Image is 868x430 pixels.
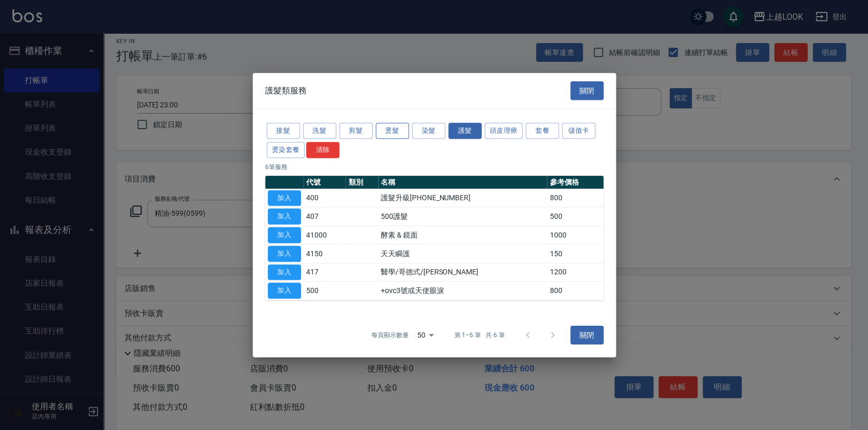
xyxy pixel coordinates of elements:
th: 名稱 [378,175,547,189]
button: 加入 [268,245,301,261]
td: 800 [547,281,603,300]
button: 加入 [268,283,301,299]
p: 每頁顯示數量 [371,330,408,340]
button: 加入 [268,227,301,243]
td: 41000 [304,226,346,244]
button: 關閉 [570,326,603,345]
button: 染髮 [412,123,445,139]
button: 頭皮理療 [485,123,523,139]
button: 加入 [268,190,301,206]
td: 護髮升級[PHONE_NUMBER] [378,189,547,207]
button: 加入 [268,264,301,280]
button: 護髮 [448,123,481,139]
button: 燙髮 [376,123,409,139]
div: 50 [412,321,437,349]
p: 6 筆服務 [265,162,603,171]
td: 417 [304,263,346,282]
td: 酵素 & 鏡面 [378,226,547,244]
button: 清除 [306,142,339,158]
td: 500 [547,207,603,226]
th: 類別 [346,175,378,189]
td: 1200 [547,263,603,282]
td: 天天瞬護 [378,244,547,263]
button: 套餐 [526,123,559,139]
td: 4150 [304,244,346,263]
th: 參考價格 [547,175,603,189]
th: 代號 [304,175,346,189]
td: +ovc3號或天使眼淚 [378,281,547,300]
button: 關閉 [570,81,603,100]
button: 加入 [268,209,301,225]
td: 1000 [547,226,603,244]
td: 800 [547,189,603,207]
td: 400 [304,189,346,207]
button: 洗髮 [303,123,336,139]
span: 護髮類服務 [265,85,307,95]
td: 407 [304,207,346,226]
button: 接髮 [267,123,300,139]
td: 500 [304,281,346,300]
td: 醫學/哥德式/[PERSON_NAME] [378,263,547,282]
p: 第 1–6 筆 共 6 筆 [454,330,504,340]
td: 150 [547,244,603,263]
button: 儲值卡 [562,123,595,139]
td: 500護髮 [378,207,547,226]
button: 剪髮 [339,123,373,139]
button: 燙染套餐 [267,142,305,158]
